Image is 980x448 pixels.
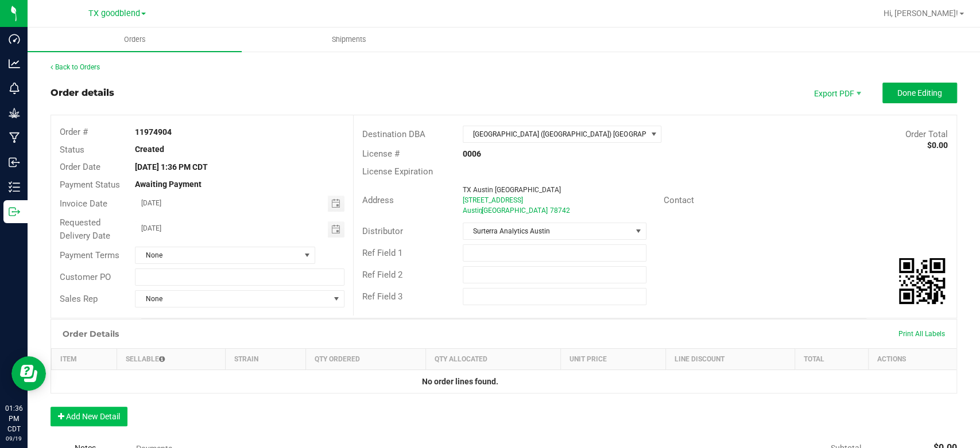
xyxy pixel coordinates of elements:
[9,83,20,94] inline-svg: Monitoring
[242,28,456,52] a: Shipments
[795,349,869,370] th: Total
[362,149,400,159] span: License #
[9,132,20,143] inline-svg: Manufacturing
[60,180,120,190] span: Payment Status
[328,221,344,237] span: Toggle calendar
[664,195,694,205] span: Contact
[426,349,561,370] th: Qty Allocated
[899,258,945,304] img: Scan me!
[60,294,98,304] span: Sales Rep
[60,198,107,209] span: Invoice Date
[362,248,402,258] span: Ref Field 1
[362,270,402,280] span: Ref Field 2
[560,349,665,370] th: Unit Price
[362,291,402,302] span: Ref Field 3
[316,34,382,45] span: Shipments
[60,162,100,172] span: Order Date
[28,28,242,52] a: Orders
[63,329,119,338] h1: Order Details
[60,145,84,155] span: Status
[51,63,100,71] a: Back to Orders
[482,207,548,215] span: [GEOGRAPHIC_DATA]
[60,272,111,282] span: Customer PO
[481,207,482,215] span: ,
[362,129,425,139] span: Destination DBA
[463,196,523,204] span: [STREET_ADDRESS]
[905,129,948,139] span: Order Total
[362,166,433,177] span: License Expiration
[463,186,561,194] span: TX Austin [GEOGRAPHIC_DATA]
[9,33,20,45] inline-svg: Dashboard
[421,377,498,386] strong: No order lines found.
[135,162,208,172] strong: [DATE] 1:36 PM CDT
[226,349,305,370] th: Strain
[117,349,226,370] th: Sellable
[666,349,795,370] th: Line Discount
[463,223,632,239] span: Surterra Analytics Austin
[802,83,871,103] li: Export PDF
[882,83,957,103] button: Done Editing
[51,86,114,100] div: Order details
[52,349,117,370] th: Item
[463,149,481,158] strong: 0006
[362,226,403,236] span: Distributor
[135,127,172,137] strong: 11974904
[109,34,161,45] span: Orders
[60,250,119,260] span: Payment Terms
[463,126,646,142] span: [GEOGRAPHIC_DATA] ([GEOGRAPHIC_DATA]) [GEOGRAPHIC_DATA]
[898,330,945,338] span: Print All Labels
[51,407,127,426] button: Add New Detail
[927,141,948,150] strong: $0.00
[88,9,140,18] span: TX goodblend
[305,349,426,370] th: Qty Ordered
[135,145,164,154] strong: Created
[884,9,958,18] span: Hi, [PERSON_NAME]!
[5,403,22,434] p: 01:36 PM CDT
[897,88,942,98] span: Done Editing
[60,217,110,241] span: Requested Delivery Date
[135,247,300,263] span: None
[899,258,945,304] qrcode: 11974904
[9,58,20,69] inline-svg: Analytics
[9,181,20,193] inline-svg: Inventory
[328,196,344,212] span: Toggle calendar
[11,356,46,391] iframe: Resource center
[463,207,483,215] span: Austin
[60,127,88,137] span: Order #
[135,291,329,307] span: None
[362,195,394,205] span: Address
[5,434,22,443] p: 09/19
[550,207,570,215] span: 78742
[9,107,20,119] inline-svg: Grow
[9,206,20,217] inline-svg: Outbound
[135,180,202,189] strong: Awaiting Payment
[868,349,956,370] th: Actions
[9,157,20,168] inline-svg: Inbound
